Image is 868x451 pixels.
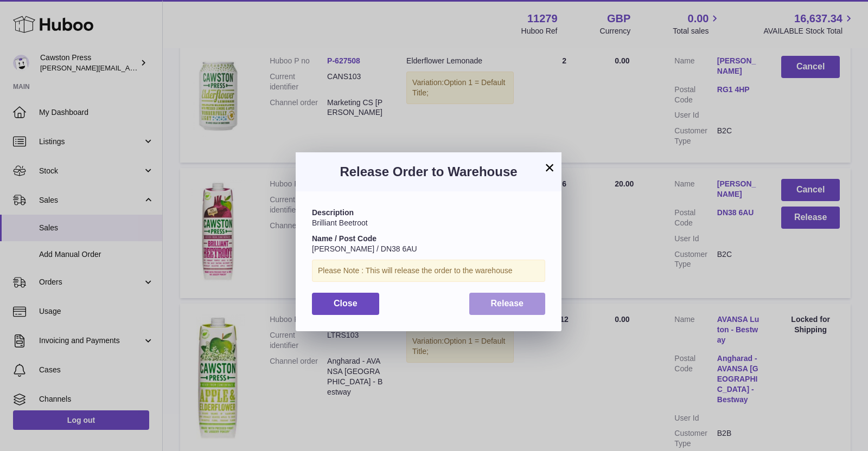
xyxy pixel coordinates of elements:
span: [PERSON_NAME] / DN38 6AU [312,244,417,253]
button: Release [469,293,546,315]
button: Close [312,293,379,315]
span: Brilliant Beetroot [312,218,368,227]
h3: Release Order to Warehouse [312,163,545,181]
strong: Description [312,208,354,217]
span: Close [334,299,358,308]
strong: Name / Post Code [312,234,376,243]
span: Release [491,299,524,308]
button: × [543,161,556,174]
div: Please Note : This will release the order to the warehouse [312,260,545,282]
